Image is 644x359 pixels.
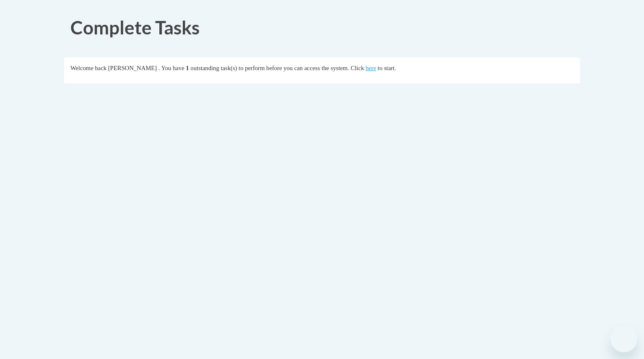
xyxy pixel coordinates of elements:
span: Complete Tasks [70,16,200,38]
span: . You have [158,65,184,71]
span: [PERSON_NAME] [108,65,157,71]
span: to start. [378,65,396,71]
a: here [366,65,376,71]
span: outstanding task(s) to perform before you can access the system. Click [190,65,364,71]
iframe: Button to launch messaging window [610,325,637,352]
span: 1 [186,65,189,71]
span: Welcome back [70,65,106,71]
